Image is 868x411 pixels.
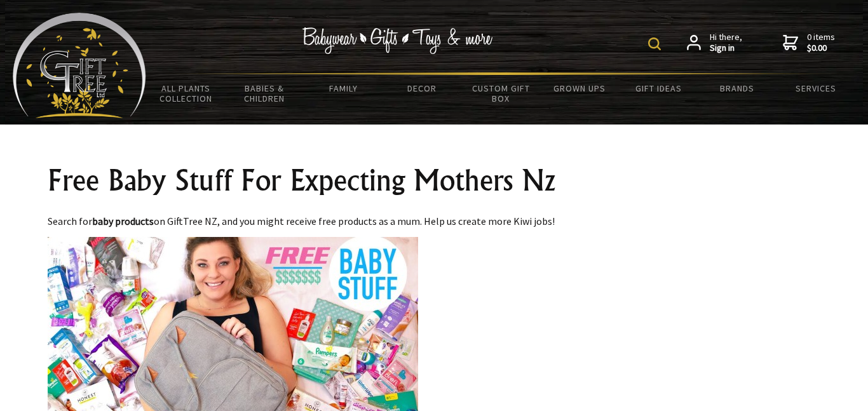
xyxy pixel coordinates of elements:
[540,75,619,102] a: Grown Ups
[807,43,835,54] strong: $0.00
[48,165,820,196] h1: Free Baby Stuff For Expecting Mothers Nz
[92,215,154,227] strong: baby products
[225,75,304,112] a: Babies & Children
[619,75,698,102] a: Gift Ideas
[304,75,383,102] a: Family
[48,213,820,229] p: Search for on GiftTree NZ, and you might receive free products as a mum. Help us create more Kiwi...
[146,75,225,112] a: All Plants Collection
[302,27,492,54] img: Babywear - Gifts - Toys & more
[783,32,835,54] a: 0 items$0.00
[687,32,742,54] a: Hi there,Sign in
[710,43,742,54] strong: Sign in
[776,75,855,102] a: Services
[461,75,540,112] a: Custom Gift Box
[13,13,146,118] img: Babyware - Gifts - Toys and more...
[807,31,835,54] span: 0 items
[710,32,742,54] span: Hi there,
[648,37,661,50] img: product search
[383,75,461,102] a: Decor
[698,75,776,102] a: Brands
